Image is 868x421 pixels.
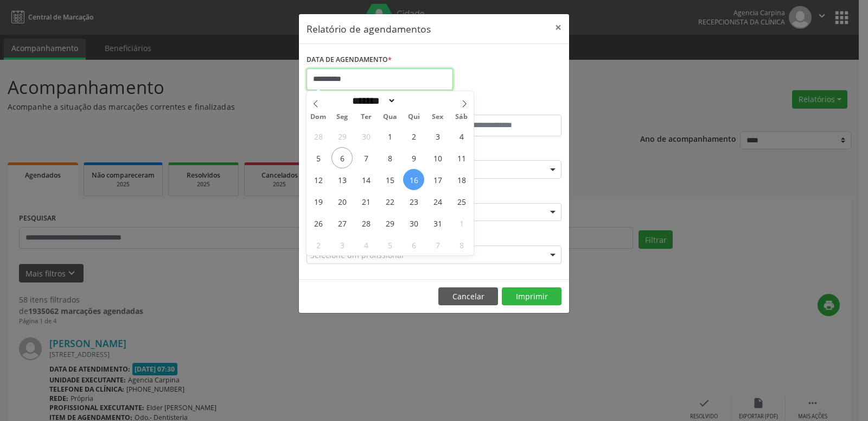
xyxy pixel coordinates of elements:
[451,212,472,234] span: Novembro 1, 2025
[450,114,474,121] span: Sáb
[331,169,353,190] span: Outubro 13, 2025
[348,95,396,106] select: Month
[331,125,353,147] span: Setembro 29, 2025
[379,234,400,255] span: Novembro 5, 2025
[308,147,329,168] span: Outubro 5, 2025
[402,114,426,121] span: Qui
[330,114,354,121] span: Seg
[308,125,329,147] span: Setembro 28, 2025
[379,169,400,190] span: Outubro 15, 2025
[307,52,392,68] label: DATA DE AGENDAMENTO
[437,98,561,115] label: ATÉ
[331,234,353,255] span: Novembro 3, 2025
[426,114,450,121] span: Sex
[403,147,424,168] span: Outubro 9, 2025
[355,169,376,190] span: Outubro 14, 2025
[396,95,432,106] input: Year
[451,125,472,147] span: Outubro 4, 2025
[307,114,330,121] span: Dom
[355,212,376,234] span: Outubro 28, 2025
[427,147,448,168] span: Outubro 10, 2025
[451,191,472,212] span: Outubro 25, 2025
[427,191,448,212] span: Outubro 24, 2025
[379,212,400,234] span: Outubro 29, 2025
[355,191,376,212] span: Outubro 21, 2025
[331,191,353,212] span: Outubro 20, 2025
[502,287,561,306] button: Imprimir
[308,169,329,190] span: Outubro 12, 2025
[379,147,400,168] span: Outubro 8, 2025
[427,169,448,190] span: Outubro 17, 2025
[354,114,378,121] span: Ter
[378,114,402,121] span: Qua
[331,212,353,234] span: Outubro 27, 2025
[308,212,329,234] span: Outubro 26, 2025
[451,147,472,168] span: Outubro 11, 2025
[331,147,353,168] span: Outubro 6, 2025
[438,287,498,306] button: Cancelar
[379,125,400,147] span: Outubro 1, 2025
[310,249,404,261] span: Selecione um profissional
[355,147,376,168] span: Outubro 7, 2025
[547,14,569,41] button: Close
[451,234,472,255] span: Novembro 8, 2025
[403,191,424,212] span: Outubro 23, 2025
[427,234,448,255] span: Novembro 7, 2025
[355,125,376,147] span: Setembro 30, 2025
[355,234,376,255] span: Novembro 4, 2025
[403,212,424,234] span: Outubro 30, 2025
[403,169,424,190] span: Outubro 16, 2025
[379,191,400,212] span: Outubro 22, 2025
[403,125,424,147] span: Outubro 2, 2025
[427,125,448,147] span: Outubro 3, 2025
[451,169,472,190] span: Outubro 18, 2025
[403,234,424,255] span: Novembro 6, 2025
[308,191,329,212] span: Outubro 19, 2025
[308,234,329,255] span: Novembro 2, 2025
[427,212,448,234] span: Outubro 31, 2025
[307,22,431,36] h5: Relatório de agendamentos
